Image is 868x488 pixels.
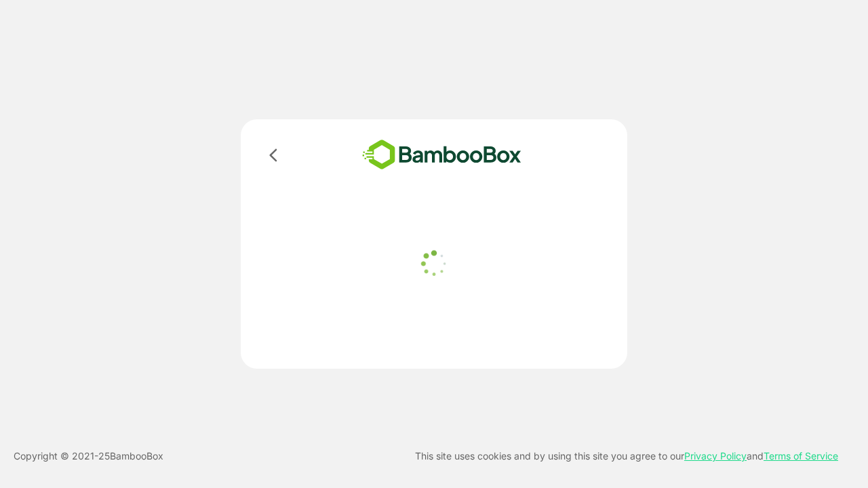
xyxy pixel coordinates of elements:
img: bamboobox [342,136,541,174]
img: loader [417,247,451,281]
a: Privacy Policy [684,450,747,462]
a: Terms of Service [764,450,838,462]
p: This site uses cookies and by using this site you agree to our and [415,448,838,464]
p: Copyright © 2021- 25 BambooBox [14,448,163,464]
